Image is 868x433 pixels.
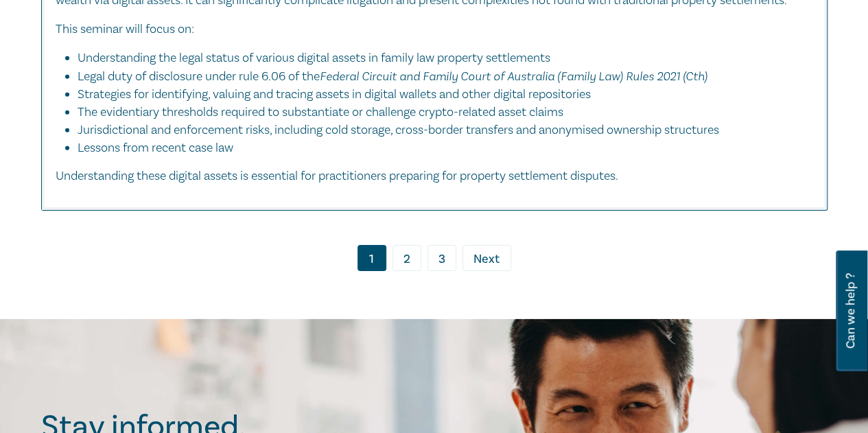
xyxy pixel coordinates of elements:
p: This seminar will focus on: [56,21,813,38]
a: 1 [357,245,386,271]
li: Understanding the legal status of various digital assets in family law property settlements [78,49,799,67]
a: Next [462,245,511,271]
p: Understanding these digital assets is essential for practitioners preparing for property settleme... [56,167,813,185]
li: Jurisdictional and enforcement risks, including cold storage, cross-border transfers and anonymis... [78,121,799,139]
li: Legal duty of disclosure under rule 6.06 of the [78,67,799,86]
li: Strategies for identifying, valuing and tracing assets in digital wallets and other digital repos... [78,86,799,104]
li: The evidentiary thresholds required to substantiate or challenge crypto-related asset claims [78,104,799,121]
span: Can we help ? [844,259,857,363]
span: Next [473,250,500,268]
em: Federal Circuit and Family Court of Australia (Family Law) Rules 2021 (Cth) [320,69,707,83]
li: Lessons from recent case law [78,139,813,157]
a: 2 [392,245,421,271]
a: 3 [427,245,456,271]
